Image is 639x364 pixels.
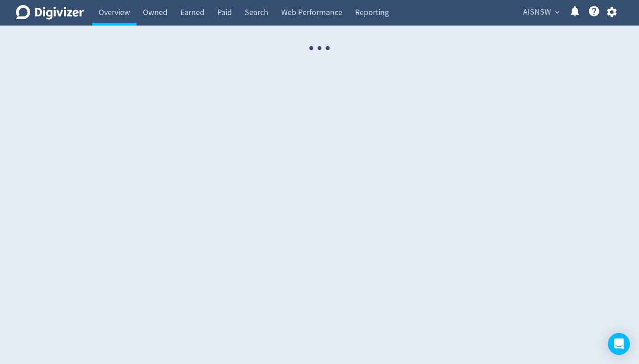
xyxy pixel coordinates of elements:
[520,5,562,20] button: AISNSW
[553,8,561,16] span: expand_more
[608,333,630,355] div: Open Intercom Messenger
[315,26,324,72] span: ·
[523,5,551,20] span: AISNSW
[307,26,315,72] span: ·
[324,26,332,72] span: ·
